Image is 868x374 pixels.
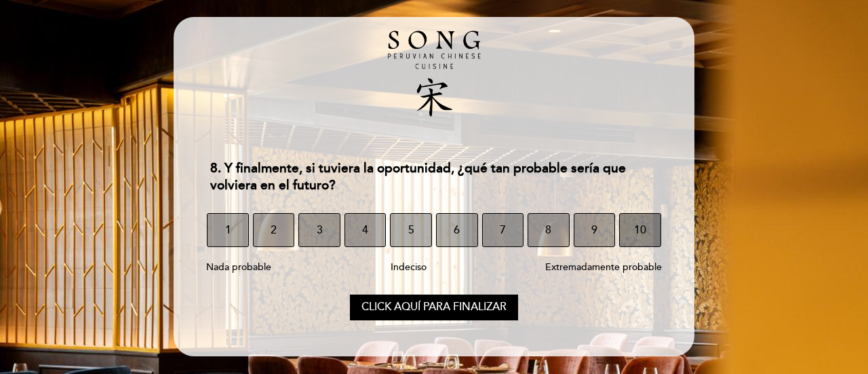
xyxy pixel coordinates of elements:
button: 9 [574,213,616,247]
span: 10 [634,211,646,249]
span: Extremadamente probable [545,261,662,273]
span: 2 [271,211,277,249]
button: 1 [207,213,249,247]
span: Nada probable [206,261,271,273]
span: 6 [454,211,460,249]
span: 7 [500,211,506,249]
span: 1 [225,211,231,249]
button: 2 [253,213,295,247]
button: 10 [619,213,661,247]
button: 8 [528,213,570,247]
button: 4 [344,213,387,247]
button: Click aquí para finalizar [350,295,518,320]
button: 5 [390,213,432,247]
button: 3 [298,213,340,247]
span: 3 [317,211,323,249]
button: 6 [436,213,478,247]
button: 7 [482,213,524,247]
span: 5 [408,211,414,249]
span: Indeciso [391,261,427,273]
span: 8 [545,211,551,249]
span: 9 [591,211,597,249]
img: header_1723426279.png [387,31,481,117]
div: 8. Y finalmente, si tuviera la oportunidad, ¿qué tan probable sería que volviera en el futuro? [199,152,668,202]
span: 4 [362,211,368,249]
